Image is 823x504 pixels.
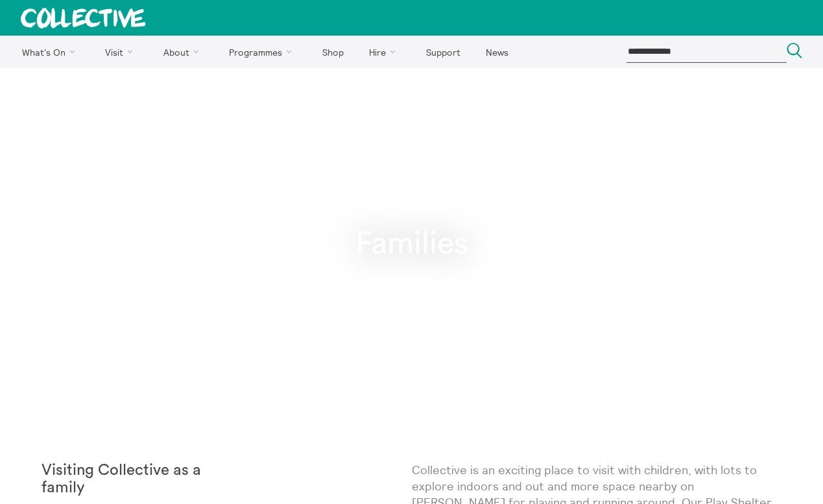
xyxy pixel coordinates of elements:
[10,36,91,68] a: What's On
[42,463,201,496] strong: Visiting Collective as a family
[474,36,519,68] a: News
[358,36,412,68] a: Hire
[152,36,215,68] a: About
[414,36,471,68] a: Support
[218,36,309,68] a: Programmes
[94,36,150,68] a: Visit
[311,36,355,68] a: Shop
